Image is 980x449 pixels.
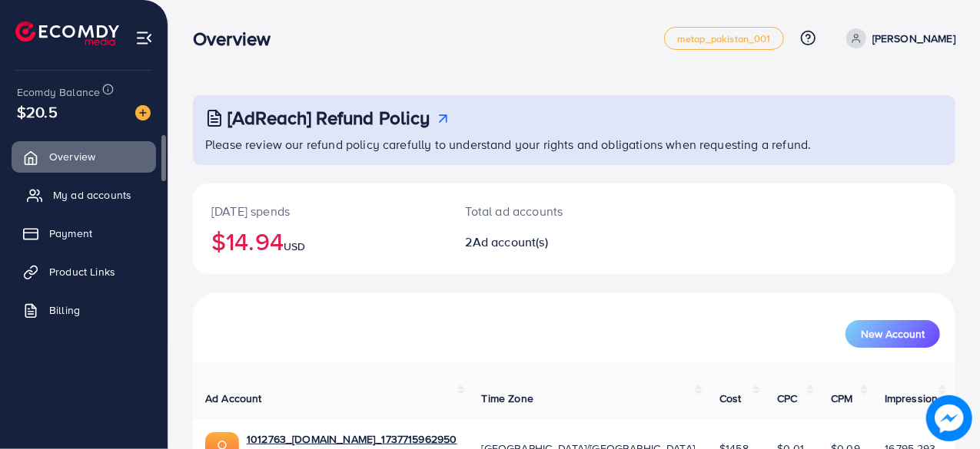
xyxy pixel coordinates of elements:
[228,107,430,129] h3: [AdReach] Refund Policy
[840,28,955,48] a: [PERSON_NAME]
[482,391,533,406] span: Time Zone
[677,34,771,44] span: metap_pakistan_001
[473,233,548,250] span: Ad account(s)
[205,135,946,154] p: Please review our refund policy carefully to understand your rights and obligations when requesti...
[15,21,119,45] img: logo
[831,391,852,406] span: CPM
[193,28,283,50] h3: Overview
[49,149,95,164] span: Overview
[12,256,156,287] a: Product Links
[17,101,58,123] span: $20.5
[664,27,784,50] a: metap_pakistan_001
[284,239,305,254] span: USD
[49,226,92,241] span: Payment
[12,141,156,172] a: Overview
[926,395,972,441] img: image
[872,29,955,48] p: [PERSON_NAME]
[885,391,938,406] span: Impression
[49,264,115,279] span: Product Links
[466,202,620,220] p: Total ad accounts
[49,302,80,318] span: Billing
[12,180,156,210] a: My ad accounts
[466,235,620,249] h2: 2
[719,391,742,406] span: Cost
[211,226,429,256] h2: $14.94
[247,431,457,447] a: 1012763_[DOMAIN_NAME]_1737715962950
[17,84,100,100] span: Ecomdy Balance
[777,391,797,406] span: CPC
[12,218,156,249] a: Payment
[135,105,151,121] img: image
[53,187,131,203] span: My ad accounts
[211,202,429,220] p: [DATE] spends
[861,328,925,339] span: New Account
[12,295,156,325] a: Billing
[205,391,262,406] span: Ad Account
[135,29,153,47] img: menu
[845,320,940,348] button: New Account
